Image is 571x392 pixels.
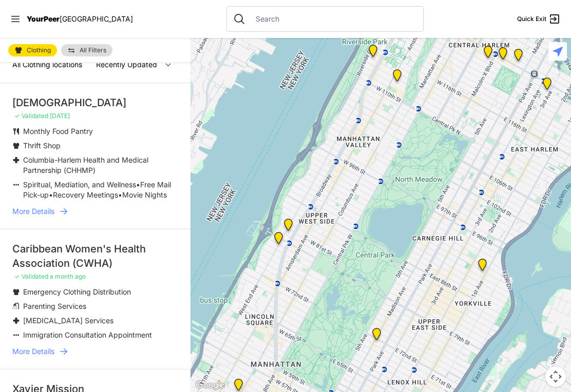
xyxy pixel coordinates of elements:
span: More Details [12,206,54,217]
span: Clothing [27,47,51,53]
img: Google [193,379,227,392]
div: East Harlem [508,45,529,69]
div: Manhattan [366,324,387,348]
span: • [118,190,122,199]
button: Map camera controls [545,366,566,387]
div: Avenue Church [472,254,493,279]
span: Columbia-Harlem Health and Medical Partnership (CHHMP) [23,155,148,174]
span: Immigration Consultation Appointment [23,330,152,339]
a: Quick Exit [517,13,561,25]
span: Parenting Services [23,302,86,310]
span: All Clothing locations [12,60,82,69]
div: Pathways Adult Drop-In Program [278,214,299,239]
div: The Cathedral Church of St. John the Divine [387,65,408,90]
a: More Details [12,346,178,357]
a: YourPeer[GEOGRAPHIC_DATA] [27,16,133,22]
span: Movie Nights [122,190,167,199]
span: • [49,190,53,199]
a: All Filters [61,44,112,56]
input: Search [250,14,417,24]
span: Monthly Food Pantry [23,127,93,135]
span: [DATE] [50,112,70,120]
a: More Details [12,206,178,217]
div: Caribbean Women's Health Association (CWHA) [12,242,178,270]
span: Quick Exit [517,15,546,23]
div: Manhattan [492,43,513,68]
div: Ford Hall [363,41,384,65]
span: • [136,180,140,189]
span: ✓ Validated [14,112,48,120]
span: a month ago [50,272,86,280]
a: Open this area in Google Maps (opens a new window) [193,379,227,392]
div: Main Location [537,73,558,98]
span: ✓ Validated [14,272,48,280]
span: Thrift Shop [23,141,61,150]
span: [MEDICAL_DATA] Services [23,316,113,325]
span: Recovery Meetings [53,190,118,199]
span: Emergency Clothing Distribution [23,287,131,296]
div: [DEMOGRAPHIC_DATA] [12,95,178,110]
span: [GEOGRAPHIC_DATA] [60,14,133,23]
span: Spiritual, Mediation, and Wellness [23,180,136,189]
span: More Details [12,346,54,357]
a: Clothing [8,44,57,56]
span: YourPeer [27,14,60,23]
span: All Filters [80,47,106,53]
